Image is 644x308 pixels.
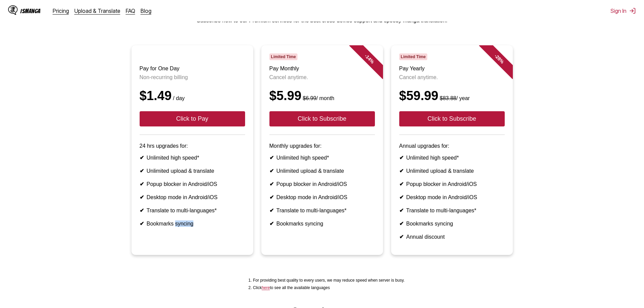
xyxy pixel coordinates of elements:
a: Upload & Translate [74,7,120,14]
li: Popup blocker in Android/iOS [140,181,245,187]
b: ✔ [140,194,144,200]
img: Sign out [629,7,636,14]
b: ✔ [269,181,274,187]
s: $6.99 [303,95,316,101]
b: ✔ [399,155,404,161]
div: $5.99 [269,89,375,103]
li: Annual discount [399,234,505,240]
span: Limited Time [399,53,427,60]
b: ✔ [269,194,274,200]
li: Unlimited upload & translate [269,168,375,174]
div: - 14 % [349,39,389,79]
h3: Pay Monthly [269,66,375,72]
b: ✔ [140,155,144,161]
a: IsManga LogoIsManga [8,5,53,16]
h3: Pay for One Day [140,66,245,72]
li: Translate to multi-languages* [399,207,505,214]
small: / month [302,95,334,101]
button: Click to Subscribe [399,111,505,126]
button: Click to Subscribe [269,111,375,126]
button: Sign In [611,7,636,14]
s: $83.88 [440,95,456,101]
li: Popup blocker in Android/iOS [399,181,505,187]
span: Limited Time [269,53,297,60]
li: Unlimited high speed* [140,155,245,161]
b: ✔ [399,168,404,174]
p: 24 hrs upgrades for: [140,143,245,149]
button: Click to Pay [140,111,245,126]
small: / day [172,95,185,101]
b: ✔ [399,181,404,187]
a: Pricing [53,7,69,14]
li: Popup blocker in Android/iOS [269,181,375,187]
li: Unlimited upload & translate [140,168,245,174]
li: Bookmarks syncing [269,220,375,227]
b: ✔ [269,168,274,174]
div: - 28 % [479,39,519,79]
a: Available languages [262,285,270,290]
p: Monthly upgrades for: [269,143,375,149]
b: ✔ [140,221,144,227]
li: Bookmarks syncing [140,220,245,227]
b: ✔ [399,234,404,240]
h3: Pay Yearly [399,66,505,72]
div: IsManga [20,8,41,14]
a: Blog [141,7,151,14]
b: ✔ [269,208,274,213]
b: ✔ [140,168,144,174]
li: Translate to multi-languages* [269,207,375,214]
li: Unlimited upload & translate [399,168,505,174]
b: ✔ [399,208,404,213]
div: $59.99 [399,89,505,103]
li: Unlimited high speed* [269,155,375,161]
p: Annual upgrades for: [399,143,505,149]
a: FAQ [126,7,135,14]
b: ✔ [140,181,144,187]
p: Cancel anytime. [269,74,375,80]
b: ✔ [140,208,144,213]
li: Desktop mode in Android/iOS [140,194,245,200]
p: Cancel anytime. [399,74,505,80]
b: ✔ [269,155,274,161]
li: For providing best quality to every users, we may reduce speed when server is busy. [253,278,405,283]
small: / year [438,95,470,101]
b: ✔ [399,221,404,227]
div: $1.49 [140,89,245,103]
li: Click to see all the available languages [253,285,405,290]
li: Translate to multi-languages* [140,207,245,214]
li: Desktop mode in Android/iOS [269,194,375,200]
img: IsManga Logo [8,5,18,15]
li: Desktop mode in Android/iOS [399,194,505,200]
p: Non-recurring billing [140,74,245,80]
b: ✔ [399,194,404,200]
b: ✔ [269,221,274,227]
li: Bookmarks syncing [399,220,505,227]
li: Unlimited high speed* [399,155,505,161]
